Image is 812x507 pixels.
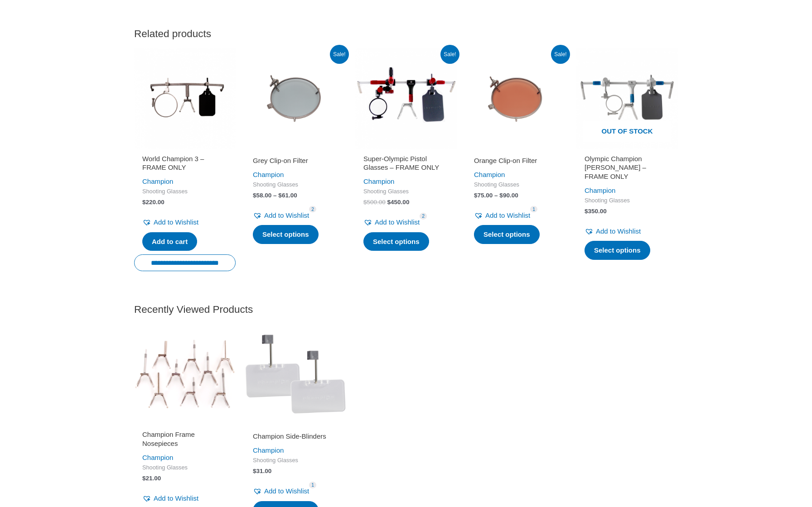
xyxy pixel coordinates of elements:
[134,323,236,425] img: Champion Frame Nosepiece
[142,199,164,206] bdi: 220.00
[309,206,316,213] span: 2
[363,199,367,206] span: $
[474,171,505,178] a: Champion
[355,48,457,149] img: Super-Olympic Pistol Glasses
[363,216,420,229] a: Add to Wishlist
[142,475,146,482] span: $
[363,232,429,251] a: Select options for “Super-Olympic Pistol Glasses - FRAME ONLY”
[142,430,227,451] a: Champion Frame Nosepieces
[474,192,478,199] span: $
[264,487,309,495] span: Add to Wishlist
[253,181,338,189] span: Shooting Glasses
[585,208,607,215] bdi: 350.00
[253,192,256,199] span: $
[440,45,459,64] span: Sale!
[387,199,391,206] span: $
[474,192,493,199] bdi: 75.00
[466,48,567,149] img: Orange Clip-on Filter
[245,48,346,149] img: Grey clip-on filter
[387,199,410,206] bdi: 450.00
[585,208,588,215] span: $
[330,45,349,64] span: Sale!
[363,188,449,196] span: Shooting Glasses
[363,199,386,206] bdi: 500.00
[363,177,394,185] a: Champion
[474,156,559,168] a: Orange Clip-on Filter
[585,154,670,184] a: Olympic Champion [PERSON_NAME] – FRAME ONLY
[530,206,537,213] span: 1
[264,211,309,219] span: Add to Wishlist
[585,241,650,260] a: Select options for “Olympic Champion Archer - FRAME ONLY”
[583,121,671,142] span: Out of stock
[494,192,498,199] span: –
[474,156,559,165] h2: Orange Clip-on Filter
[253,432,338,444] a: Champion Side-Blinders
[142,454,173,461] a: Champion
[278,192,282,199] span: $
[142,188,227,196] span: Shooting Glasses
[474,181,559,189] span: Shooting Glasses
[585,154,670,181] h2: Olympic Champion [PERSON_NAME] – FRAME ONLY
[585,197,670,205] span: Shooting Glasses
[253,225,319,244] a: Select options for “Grey Clip-on Filter”
[134,27,678,40] h2: Related products
[551,45,570,64] span: Sale!
[142,464,227,472] span: Shooting Glasses
[154,494,198,502] span: Add to Wishlist
[142,154,227,172] h2: World Champion 3 – FRAME ONLY
[585,225,641,238] a: Add to Wishlist
[142,199,146,206] span: $
[253,156,338,168] a: Grey Clip-on Filter
[253,457,338,464] span: Shooting Glasses
[485,211,530,219] span: Add to Wishlist
[375,218,420,226] span: Add to Wishlist
[363,154,449,176] a: Super-Olympic Pistol Glasses – FRAME ONLY
[142,216,198,229] a: Add to Wishlist
[253,468,256,474] span: $
[278,192,297,199] bdi: 61.00
[253,446,284,454] a: Champion
[253,468,271,474] bdi: 31.00
[253,192,271,199] bdi: 58.00
[253,171,284,178] a: Champion
[253,156,338,165] h2: Grey Clip-on Filter
[142,154,227,176] a: World Champion 3 – FRAME ONLY
[154,218,198,226] span: Add to Wishlist
[363,154,449,172] h2: Super-Olympic Pistol Glasses – FRAME ONLY
[273,192,277,199] span: –
[585,187,615,194] a: Champion
[253,209,309,222] a: Add to Wishlist
[142,177,173,185] a: Champion
[420,213,427,220] span: 2
[474,225,540,244] a: Select options for “Orange Clip-on Filter”
[309,482,316,488] span: 1
[142,492,198,505] a: Add to Wishlist
[253,432,338,441] h2: Champion Side-Blinders
[142,232,197,251] a: Add to cart: “World Champion 3 - FRAME ONLY”
[142,475,161,482] bdi: 21.00
[499,192,503,199] span: $
[499,192,518,199] bdi: 90.00
[576,48,678,149] a: Out of stock
[245,323,346,425] img: Champion Side-Blinders
[474,209,530,222] a: Add to Wishlist
[576,48,678,149] img: Olympic Champion Archer
[134,48,236,149] img: World Champion 3
[142,430,227,448] h2: Champion Frame Nosepieces
[596,227,641,235] span: Add to Wishlist
[134,303,678,316] h2: Recently Viewed Products
[253,485,309,497] a: Add to Wishlist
